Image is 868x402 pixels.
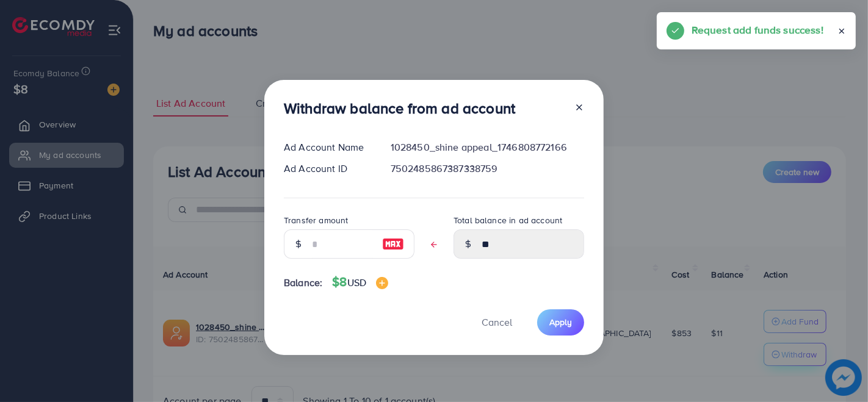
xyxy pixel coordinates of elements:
h5: Request add funds success! [692,22,823,38]
button: Apply [537,309,584,336]
h3: Withdraw balance from ad account [284,99,515,117]
div: 7502485867387338759 [381,162,594,176]
div: Ad Account Name [274,140,381,154]
span: Cancel [482,315,512,329]
label: Total balance in ad account [454,214,562,226]
span: Apply [549,316,572,328]
h4: $8 [332,275,388,290]
label: Transfer amount [284,214,348,226]
img: image [382,237,404,251]
button: Cancel [466,309,527,336]
div: Ad Account ID [274,162,381,176]
img: image [376,277,388,289]
span: Balance: [284,276,322,290]
div: 1028450_shine appeal_1746808772166 [381,140,594,154]
span: USD [347,276,366,289]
